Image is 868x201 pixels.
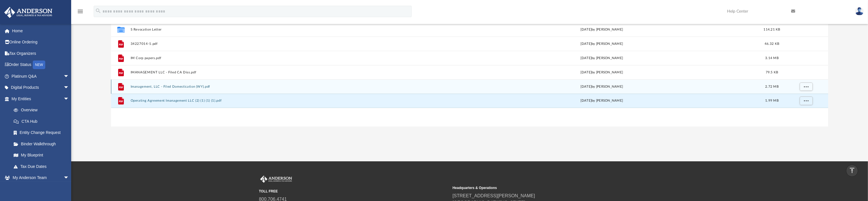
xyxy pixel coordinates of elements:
[259,176,293,183] img: Anderson Advisors Platinum Portal
[8,116,78,127] a: CTA Hub
[77,11,84,15] a: menu
[800,97,813,105] button: More options
[4,71,78,82] a: Platinum Q&Aarrow_drop_down
[855,7,864,15] img: User Pic
[130,71,443,74] button: IMANAGEMENT LLC - Filed CA Diss.pdf
[4,48,78,59] a: Tax Organizers
[8,161,78,172] a: Tax Due Dates
[130,56,443,60] button: IM Corp papers.pdf
[8,138,78,150] a: Binder Walkthrough
[3,7,54,18] img: Anderson Advisors Platinum Portal
[446,99,758,104] div: [DATE] by [PERSON_NAME]
[765,42,779,45] span: 46.32 KB
[8,127,78,138] a: Entity Change Request
[846,165,858,177] a: vertical_align_top
[4,82,78,93] a: Digital Productsarrow_drop_down
[764,28,780,31] span: 114.21 KB
[259,189,449,194] small: TOLL FREE
[63,71,75,82] span: arrow_drop_down
[765,99,779,102] span: 1.99 MB
[4,59,78,71] a: Order StatusNEW
[63,172,75,184] span: arrow_drop_down
[95,8,101,14] i: search
[453,185,642,190] small: Headquarters & Operations
[446,84,758,89] div: [DATE] by [PERSON_NAME]
[8,104,78,116] a: Overview
[130,85,443,89] button: Imanagement, LLC - Filed Domestication (WY).pdf
[63,82,75,94] span: arrow_drop_down
[130,42,443,46] button: 34227014-1.pdf
[446,56,758,61] div: [DATE] by [PERSON_NAME]
[130,99,443,103] button: Operating Agreement Imanagement LLC (2) (1) (1) (1).pdf
[130,28,443,31] button: S Revocation Letter
[800,83,813,91] button: More options
[849,167,855,174] i: vertical_align_top
[63,93,75,105] span: arrow_drop_down
[766,71,778,74] span: 79.5 KB
[111,8,828,126] div: grid
[4,37,78,48] a: Online Ordering
[4,172,75,184] a: My Anderson Teamarrow_drop_down
[446,27,758,32] div: [DATE] by [PERSON_NAME]
[446,70,758,75] div: [DATE] by [PERSON_NAME]
[33,61,45,69] div: NEW
[453,193,535,198] a: [STREET_ADDRESS][PERSON_NAME]
[446,41,758,47] div: [DATE] by [PERSON_NAME]
[8,150,75,161] a: My Blueprint
[765,57,779,60] span: 3.14 MB
[4,25,78,37] a: Home
[4,93,78,104] a: My Entitiesarrow_drop_down
[77,8,84,15] i: menu
[765,85,779,88] span: 2.72 MB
